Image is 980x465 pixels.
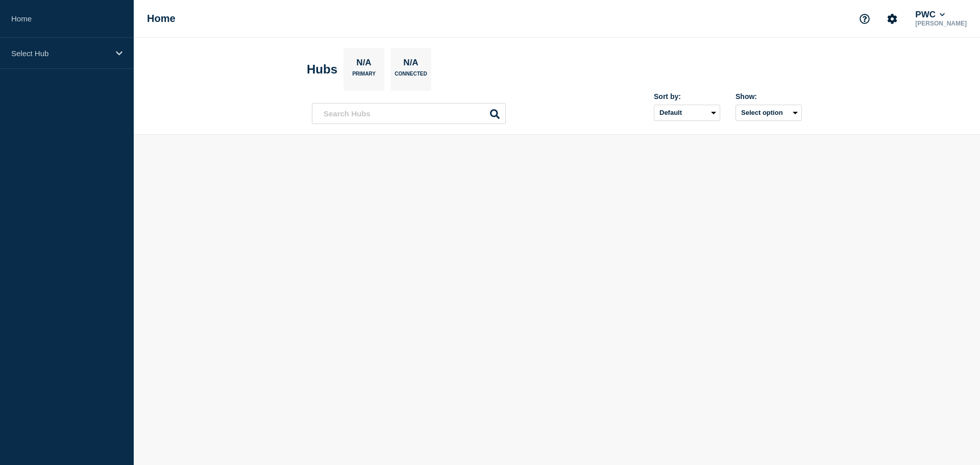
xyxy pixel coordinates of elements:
[395,71,427,82] p: Connected
[11,49,109,58] p: Select Hub
[913,10,947,20] button: PWC
[913,20,969,27] p: [PERSON_NAME]
[736,105,802,121] button: Select option
[736,92,802,101] div: Show:
[654,105,720,121] select: Sort by
[312,103,506,124] input: Search Hubs
[654,92,720,101] div: Sort by:
[400,58,422,71] p: N/A
[352,71,376,82] p: Primary
[147,13,176,25] h1: Home
[353,58,375,71] p: N/A
[881,8,903,30] button: Account settings
[854,8,875,30] button: Support
[307,62,337,77] h2: Hubs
